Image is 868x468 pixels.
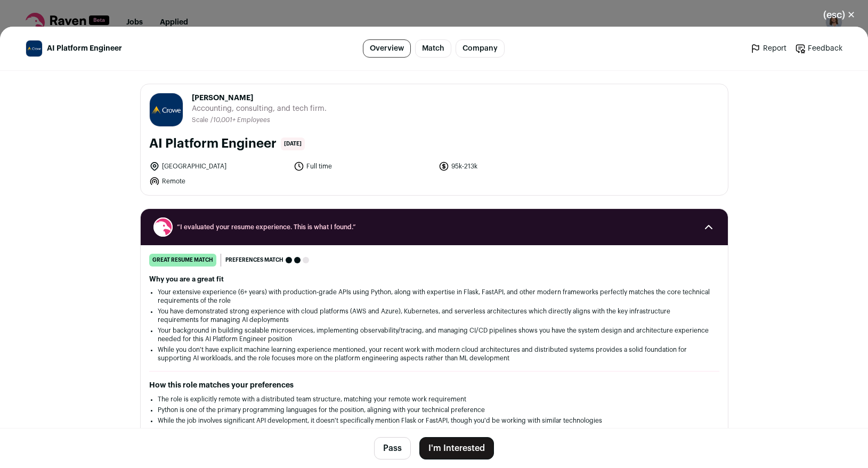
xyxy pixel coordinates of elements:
a: Overview [363,39,411,58]
h2: How this role matches your preferences [149,380,719,391]
li: While the job involves significant API development, it doesn't specifically mention Flask or Fast... [158,416,711,425]
li: [GEOGRAPHIC_DATA] [149,161,288,172]
div: great resume match [149,254,216,267]
li: While you don't have explicit machine learning experience mentioned, your recent work with modern... [158,345,711,362]
span: Preferences match [225,255,283,265]
li: Your background in building scalable microservices, implementing observability/tracing, and manag... [158,326,711,343]
li: The role is explicitly remote with a distributed team structure, matching your remote work requir... [158,395,711,404]
button: Close modal [810,3,868,27]
span: AI Platform Engineer [47,43,122,54]
li: Your extensive experience (6+ years) with production-grade APIs using Python, along with expertis... [158,288,711,305]
img: f25392f00744d25d5f00f69cd3021a38ad807caa074144318b0d2993b3c2e929.jpg [26,41,42,57]
a: Feedback [795,43,842,54]
a: Report [750,43,786,54]
li: Remote [149,176,288,187]
span: [PERSON_NAME] [192,93,327,103]
li: Python is one of the primary programming languages for the position, aligning with your technical... [158,406,711,414]
a: Company [456,39,505,58]
h1: AI Platform Engineer [149,135,277,152]
a: Match [415,39,451,58]
img: f25392f00744d25d5f00f69cd3021a38ad807caa074144318b0d2993b3c2e929.jpg [150,93,183,126]
li: / [210,116,270,124]
span: “I evaluated your resume experience. This is what I found.” [177,223,692,231]
h2: Why you are a great fit [149,275,719,284]
span: [DATE] [281,138,305,150]
span: 10,001+ Employees [213,117,270,123]
span: Accounting, consulting, and tech firm. [192,103,327,114]
button: I'm Interested [419,437,494,459]
li: You have demonstrated strong experience with cloud platforms (AWS and Azure), Kubernetes, and ser... [158,307,711,324]
li: 95k-213k [439,161,577,172]
li: Full time [294,161,432,172]
li: Scale [192,116,210,124]
button: Pass [374,437,411,459]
